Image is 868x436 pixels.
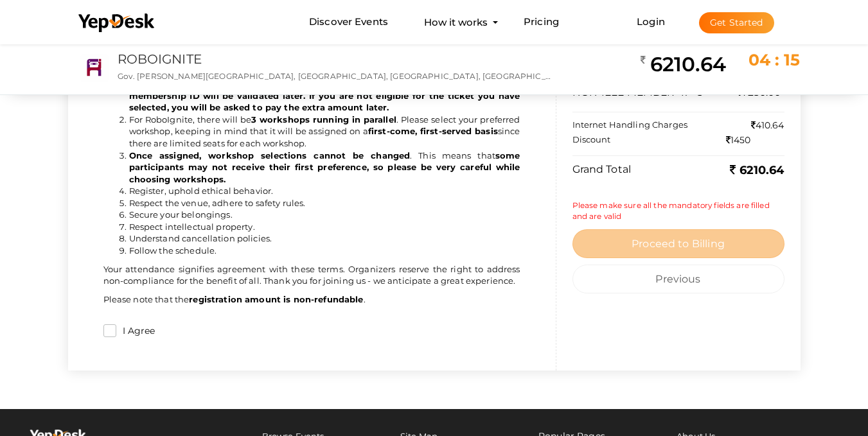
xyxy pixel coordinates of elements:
[103,293,520,306] p: Please note that the .
[632,238,725,250] span: Proceed to Billing
[118,51,202,67] a: ROBOIGNITE
[309,10,388,34] a: Discover Events
[726,134,751,147] label: 1450
[129,150,411,161] b: Once assigned, workshop selections cannot be changed
[129,232,520,245] li: Understand cancellation policies.
[129,150,520,186] li: . This means that
[572,265,784,293] button: Previous
[129,114,520,150] li: For RoboIgnite, there will be . Please select your preferred workshop, keeping in mind that it wi...
[129,197,520,209] li: Respect the venue, adhere to safety rules.
[129,185,520,197] li: Register, uphold ethical behavior.
[524,10,559,34] a: Pricing
[251,114,396,125] b: 3 workshops running in parallel
[420,10,492,34] button: How it works
[572,119,688,131] label: Internet Handling Charges
[637,15,665,28] a: Login
[103,263,520,287] p: Your attendance signifies agreement with these terms. Organizers reserve the right to address non...
[129,78,520,112] b: Please make sure your membership ID is valid. Your membership ID will be validated later. If you ...
[129,209,520,221] li: Secure your belongings.
[748,50,801,69] span: 04 : 15
[189,294,363,304] b: registration amount is non-refundable
[572,134,611,146] label: Discount
[129,245,520,257] li: Follow the schedule.
[641,51,726,77] h2: 6210.64
[572,162,632,177] label: Grand Total
[572,229,784,258] button: Proceed to Billing
[80,54,109,82] img: RSPMBPJE_small.png
[368,126,498,136] b: first-come, first-served basis
[730,163,784,177] b: 6210.64
[116,324,155,338] label: I Agree
[129,150,520,184] b: some participants may not receive their first preference, so please be very careful while choosin...
[118,71,552,82] p: Gov. [PERSON_NAME][GEOGRAPHIC_DATA], [GEOGRAPHIC_DATA], [GEOGRAPHIC_DATA], [GEOGRAPHIC_DATA]
[751,119,784,132] label: 410.64
[129,221,520,233] li: Respect intellectual property.
[699,12,774,33] button: Get Started
[572,200,784,229] small: Please make sure all the mandatory fields are filled and are valid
